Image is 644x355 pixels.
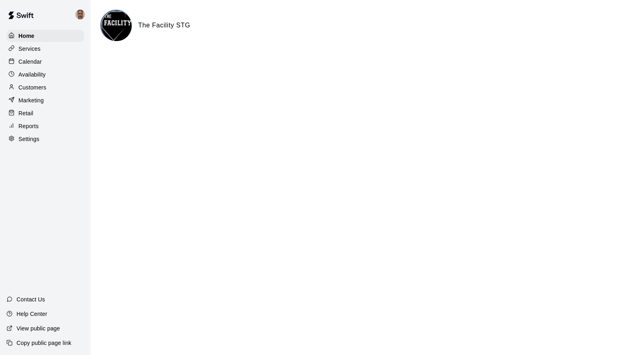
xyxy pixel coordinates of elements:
p: Customers [19,83,46,91]
a: Home [6,30,84,42]
h6: The Facility STG [138,20,190,31]
p: Calendar [19,58,42,66]
a: Availability [6,69,84,81]
img: The Facility STG logo [101,11,132,41]
p: View public page [17,324,60,332]
div: Michael Gargano [74,6,91,23]
p: Home [19,32,35,40]
a: Settings [6,133,84,145]
p: Marketing [19,96,44,104]
a: Retail [6,107,84,119]
p: Retail [19,109,33,117]
img: Michael Gargano [75,10,85,19]
p: Copy public page link [17,339,71,347]
p: Availability [19,71,46,79]
a: Reports [6,120,84,132]
p: Help Center [17,310,47,318]
a: Calendar [6,56,84,68]
p: Settings [19,135,39,143]
p: Contact Us [17,295,45,303]
a: Customers [6,81,84,93]
a: Marketing [6,94,84,106]
p: Reports [19,122,39,130]
p: Services [19,45,41,53]
a: Services [6,43,84,55]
